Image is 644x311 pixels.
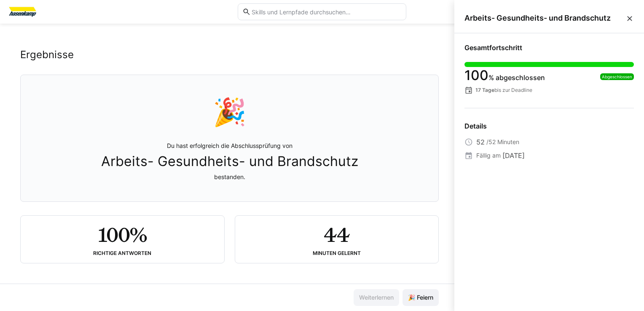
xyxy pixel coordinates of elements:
span: 100 [464,67,488,83]
button: 🎉 Feiern [402,289,439,306]
span: [DATE] [502,150,525,161]
h2: 100% [98,223,147,247]
input: Skills und Lernpfade durchsuchen… [251,8,402,16]
button: Weiterlernen [354,289,399,306]
span: Fällig am [476,151,501,160]
p: Du hast erfolgreich die Abschlussprüfung von bestanden. [101,142,358,181]
span: Arbeits- Gesundheits- und Brandschutz [464,13,625,23]
div: Minuten gelernt [313,250,361,256]
span: 52 [476,137,485,147]
div: 🎉 [213,95,247,128]
span: Arbeits- Gesundheits- und Brandschutz [101,153,358,169]
div: Gesamtfortschritt [464,43,634,52]
div: Richtige Antworten [93,250,151,256]
h2: 44 [324,223,350,247]
div: Details [464,122,634,130]
span: /52 Minuten [486,138,519,146]
span: 🎉 Feiern [407,293,435,302]
span: Abgeschlossen [602,74,632,79]
p: bis zur Deadline [475,87,532,94]
strong: 17 Tage [475,87,494,93]
div: % abgeschlossen [464,70,545,83]
h2: Ergebnisse [20,48,74,61]
span: Weiterlernen [358,293,395,302]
